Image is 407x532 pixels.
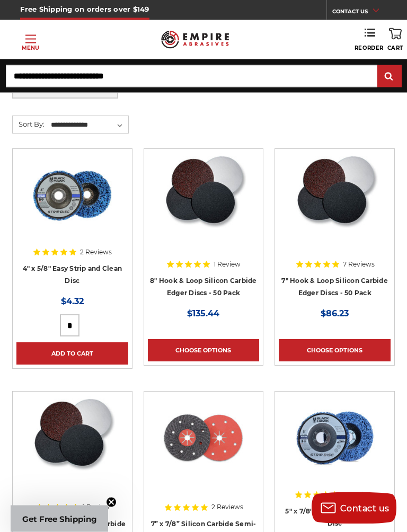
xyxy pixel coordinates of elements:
a: Choose Options [148,340,260,362]
span: 7 Reviews [343,262,375,268]
a: 7" Hook & Loop Silicon Carbide Edger Discs - 50 Pack [281,277,388,297]
span: $135.44 [187,309,219,319]
span: Contact us [340,503,390,513]
input: Submit [379,66,400,87]
a: CONTACT US [332,5,387,20]
button: Close teaser [106,497,117,508]
a: Reorder [355,28,384,51]
span: 1 Review [214,262,241,268]
span: 2 Reviews [211,504,243,511]
img: blue clean and strip disc [293,396,377,481]
img: Silicon Carbide 7" Hook & Loop Edger Discs [292,153,378,238]
a: Silicon Carbide 7" Hook & Loop Edger Discs [279,153,391,265]
a: Cart [387,28,403,51]
span: Reorder [355,45,384,51]
a: 5" x 7/8" Easy Strip and Clean Disc [285,508,384,528]
a: 4" x 5/8" Easy Strip and Clean Disc [23,265,122,285]
a: 4" x 5/8" easy strip and clean discs [16,153,128,265]
span: Cart [387,45,403,51]
span: Toggle menu [25,39,36,40]
p: Menu [22,44,39,52]
select: Sort By: [49,118,128,134]
div: Get Free ShippingClose teaser [11,506,108,532]
img: 4" x 5/8" easy strip and clean discs [30,153,114,238]
a: 8" Hook & Loop Silicon Carbide Edger Discs - 50 Pack [150,277,257,297]
img: Silicon Carbide 8" Hook & Loop Edger Discs [161,153,246,238]
img: Empire Abrasives [161,26,229,53]
a: blue clean and strip disc [279,396,391,508]
label: Sort By: [13,117,45,132]
button: Contact us [312,492,396,524]
span: $86.23 [321,309,349,319]
a: Silicon Carbide 6" Hook & Loop Edger Discs [16,396,128,508]
a: 7" x 7/8" Silicon Carbide Semi Flex Disc [148,396,260,508]
a: Silicon Carbide 8" Hook & Loop Edger Discs [148,153,260,265]
a: Choose Options [279,340,391,362]
span: $4.32 [61,297,84,307]
img: Silicon Carbide 6" Hook & Loop Edger Discs [29,396,115,481]
a: Add to Cart [16,343,128,365]
span: Get Free Shipping [22,514,97,524]
img: 7" x 7/8" Silicon Carbide Semi Flex Disc [161,396,246,481]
